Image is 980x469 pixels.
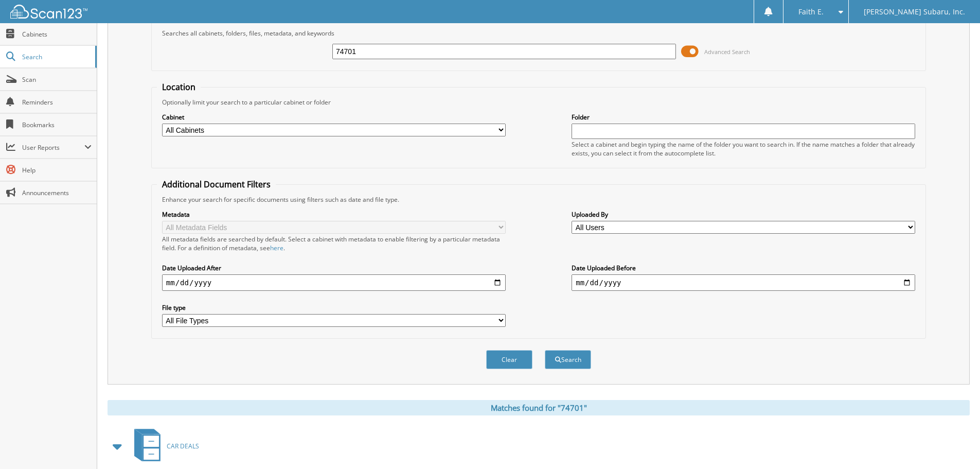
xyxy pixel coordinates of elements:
[798,9,824,15] span: Faith E.
[162,235,506,252] div: All metadata fields are searched by default. Select a cabinet with metadata to enable filtering b...
[929,420,980,469] iframe: Chat Widget
[167,442,199,450] span: CAR DEALS
[486,350,532,369] button: Clear
[572,274,915,291] input: end
[864,9,965,15] span: [PERSON_NAME] Subaru, Inc.
[162,210,506,219] label: Metadata
[22,75,92,84] span: Scan
[22,143,84,152] span: User Reports
[162,113,506,121] label: Cabinet
[572,264,915,272] label: Date Uploaded Before
[157,179,276,190] legend: Additional Document Filters
[157,98,920,107] div: Optionally limit your search to a particular cabinet or folder
[162,264,506,272] label: Date Uploaded After
[162,274,506,291] input: start
[22,53,90,61] span: Search
[704,48,750,56] span: Advanced Search
[270,244,283,252] a: here
[157,29,920,38] div: Searches all cabinets, folders, files, metadata, and keywords
[162,303,506,312] label: File type
[545,350,591,369] button: Search
[22,188,92,197] span: Announcements
[22,120,92,129] span: Bookmarks
[128,426,199,466] a: CAR DEALS
[22,98,92,107] span: Reminders
[572,113,915,121] label: Folder
[22,30,92,39] span: Cabinets
[108,400,970,415] div: Matches found for "74701"
[157,81,201,93] legend: Location
[572,140,915,158] div: Select a cabinet and begin typing the name of the folder you want to search in. If the name match...
[22,166,92,175] span: Help
[10,5,87,19] img: scan123-logo-white.svg
[572,210,915,219] label: Uploaded By
[157,195,920,204] div: Enhance your search for specific documents using filters such as date and file type.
